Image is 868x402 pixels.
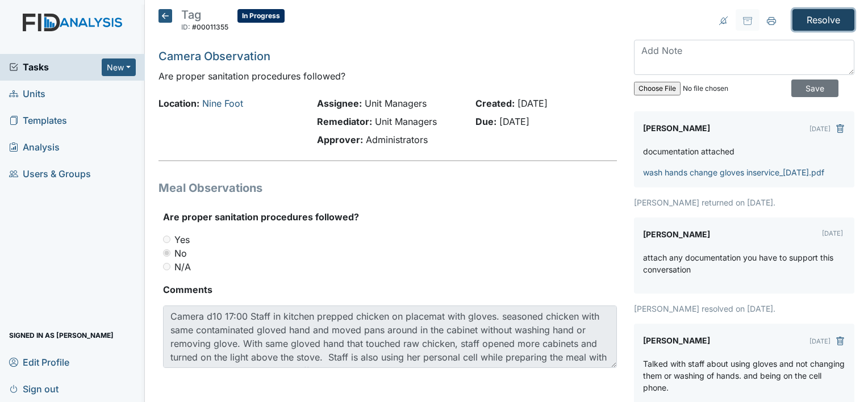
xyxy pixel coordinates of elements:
strong: Approver: [317,134,363,145]
span: Edit Profile [9,353,69,371]
a: Camera Observation [158,49,270,63]
strong: Assignee: [317,98,362,109]
span: Units [9,85,45,103]
input: No [163,249,170,257]
small: [DATE] [822,229,843,237]
label: Are proper sanitation procedures followed? [163,210,359,224]
p: documentation attached [643,145,735,157]
span: ID: [181,23,190,31]
input: Yes [163,236,170,243]
a: Tasks [9,60,102,74]
label: Yes [174,233,190,246]
input: Save [791,79,838,97]
p: [PERSON_NAME] resolved on [DATE]. [634,303,854,315]
strong: Comments [163,283,617,296]
p: [PERSON_NAME] returned on [DATE]. [634,196,854,208]
span: Administrators [366,134,428,145]
label: [PERSON_NAME] [643,333,710,349]
span: Users & Groups [9,165,91,183]
strong: Location: [158,98,199,109]
span: [DATE] [518,98,548,109]
strong: Due: [475,116,496,127]
p: Talked with staff about using gloves and not changing them or washing of hands. and being on the ... [643,358,845,393]
label: N/A [174,260,191,274]
a: wash hands change gloves inservice_[DATE].pdf [643,167,824,177]
label: No [174,246,187,260]
span: Sign out [9,380,59,397]
textarea: Camera d10 17:00 Staff in kitchen prepped chicken on placemat with gloves. seasoned chicken with ... [163,305,617,368]
strong: Created: [475,98,515,109]
span: Unit Managers [375,116,437,127]
p: attach any documentation you have to support this conversation [643,252,845,275]
span: Templates [9,112,67,129]
span: Tag [181,8,201,22]
button: New [102,58,136,76]
strong: Remediator: [317,116,372,127]
span: Signed in as [PERSON_NAME] [9,326,114,344]
span: #00011355 [192,23,228,31]
span: In Progress [237,9,285,23]
span: Analysis [9,139,60,156]
p: Are proper sanitation procedures followed? [158,69,617,83]
a: Nine Foot [202,98,243,109]
small: [DATE] [809,125,831,133]
small: [DATE] [809,337,831,345]
span: Unit Managers [365,98,427,109]
label: [PERSON_NAME] [643,120,710,136]
h1: Meal Observations [158,179,617,196]
input: Resolve [792,9,854,31]
label: [PERSON_NAME] [643,227,710,242]
span: [DATE] [499,116,529,127]
input: N/A [163,263,170,270]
